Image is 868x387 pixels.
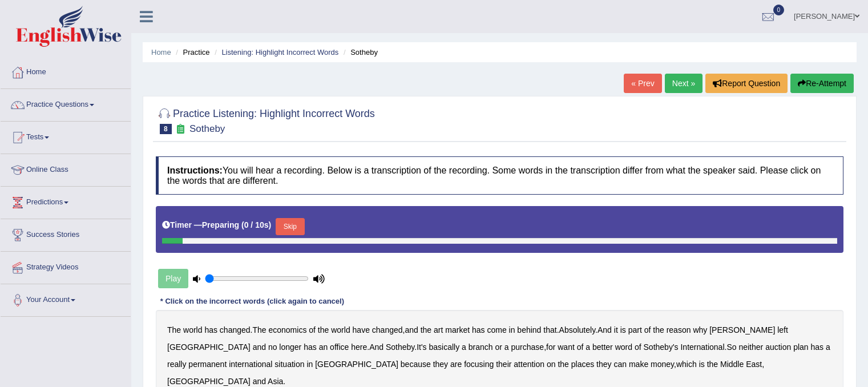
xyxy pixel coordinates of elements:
[1,252,131,280] a: Strategy Videos
[628,325,642,334] b: part
[445,325,470,334] b: market
[156,156,843,195] h4: You will hear a recording. Below is a transcription of the recording. Some words in the transcrip...
[726,342,736,352] b: So
[676,360,697,369] b: which
[167,325,181,334] b: The
[613,360,627,369] b: can
[615,342,632,352] b: word
[188,360,227,369] b: permanent
[162,221,271,229] h5: Timer —
[811,342,824,352] b: has
[421,325,431,334] b: the
[268,342,277,352] b: no
[826,342,830,352] b: a
[558,360,568,369] b: the
[738,342,763,352] b: neither
[151,48,171,57] a: Home
[720,360,744,369] b: Middle
[204,325,217,334] b: has
[279,342,301,352] b: longer
[160,124,172,134] span: 8
[462,342,466,352] b: a
[707,360,718,369] b: the
[351,342,367,352] b: here
[547,360,556,369] b: on
[433,360,448,369] b: they
[1,187,131,215] a: Predictions
[268,377,283,386] b: Asia
[315,360,398,369] b: [GEOGRAPHIC_DATA]
[558,342,575,352] b: want
[372,325,403,334] b: changed
[274,360,304,369] b: situation
[644,342,679,352] b: Sotheby's
[369,342,383,352] b: And
[777,325,788,334] b: left
[244,220,269,229] b: 0 / 10s
[653,325,664,334] b: the
[1,219,131,248] a: Success Stories
[651,360,674,369] b: money
[353,325,370,334] b: have
[167,377,251,386] b: [GEOGRAPHIC_DATA]
[241,220,244,229] b: (
[586,342,590,352] b: a
[472,325,485,334] b: has
[793,342,808,352] b: plan
[306,360,313,369] b: in
[765,342,791,352] b: auction
[773,5,785,15] span: 0
[592,342,613,352] b: better
[517,325,541,334] b: behind
[614,325,618,334] b: it
[429,342,460,352] b: basically
[167,166,223,175] b: Instructions:
[401,360,431,369] b: because
[1,57,131,85] a: Home
[746,360,762,369] b: East
[709,325,775,334] b: [PERSON_NAME]
[304,342,317,352] b: has
[495,342,502,352] b: or
[577,342,584,352] b: of
[620,325,626,334] b: is
[790,74,854,93] button: Re-Attempt
[629,360,648,369] b: make
[705,74,788,93] button: Report Question
[504,342,509,352] b: a
[450,360,462,369] b: are
[1,154,131,183] a: Online Class
[559,325,596,334] b: Absolutely
[167,342,251,352] b: [GEOGRAPHIC_DATA]
[202,220,239,229] b: Preparing
[1,284,131,313] a: Your Account
[156,106,375,134] h2: Practice Listening: Highlight Incorrect Words
[229,360,272,369] b: international
[509,325,515,334] b: in
[276,218,304,235] button: Skip
[469,342,493,352] b: branch
[514,360,544,369] b: attention
[269,220,272,229] b: )
[156,296,349,307] div: * Click on the incorrect words (click again to cancel)
[624,74,661,93] a: « Prev
[667,325,691,334] b: reason
[309,325,316,334] b: of
[417,342,426,352] b: It's
[434,325,443,334] b: art
[699,360,705,369] b: is
[330,342,349,352] b: office
[183,325,202,334] b: world
[644,325,651,334] b: of
[571,360,594,369] b: places
[546,342,555,352] b: for
[220,325,251,334] b: changed
[331,325,350,334] b: world
[464,360,494,369] b: focusing
[252,325,266,334] b: The
[268,325,306,334] b: economics
[680,342,724,352] b: International
[693,325,707,334] b: why
[386,342,414,352] b: Sotheby
[635,342,641,352] b: of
